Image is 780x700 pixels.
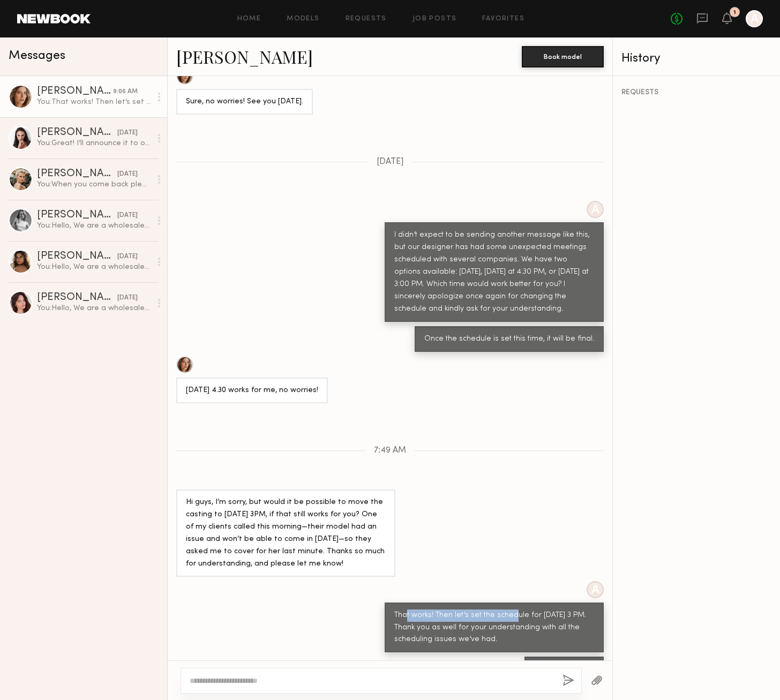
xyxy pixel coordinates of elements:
[37,221,151,231] div: You: Hello, We are a wholesale company that designs and sells women’s apparel. We are currently l...
[37,97,151,107] div: You: That works! Then let’s set the schedule for [DATE] 3 PM. Thank you as well for your understa...
[287,16,319,22] a: Models
[394,229,594,315] div: I didn’t expect to be sending another message like this, but our designer has had some unexpected...
[522,51,604,61] a: Book model
[37,303,151,313] div: You: Hello, We are a wholesale company that designs and sells women’s apparel. We are currently l...
[117,293,138,303] div: [DATE]
[522,46,604,67] button: Book model
[482,16,524,22] a: Favorites
[37,251,117,262] div: [PERSON_NAME]
[117,210,138,221] div: [DATE]
[412,16,457,22] a: Job Posts
[117,169,138,179] div: [DATE]
[186,385,318,397] div: [DATE] 4.30 works for me, no worries!
[37,262,151,272] div: You: Hello, We are a wholesale company that designs and sells women’s apparel. We are currently l...
[186,96,303,108] div: Sure, no worries! See you [DATE].
[37,86,113,97] div: [PERSON_NAME]
[237,16,261,22] a: Home
[37,292,117,303] div: [PERSON_NAME]
[117,252,138,262] div: [DATE]
[37,169,117,179] div: [PERSON_NAME]
[9,50,65,62] span: Messages
[621,52,771,65] div: History
[746,10,763,27] a: A
[733,10,736,16] div: 1
[37,210,117,221] div: [PERSON_NAME]
[374,446,406,455] span: 7:49 AM
[377,157,404,167] span: [DATE]
[394,609,594,646] div: That works! Then let’s set the schedule for [DATE] 3 PM. Thank you as well for your understanding...
[113,87,138,97] div: 9:06 AM
[176,45,313,68] a: [PERSON_NAME]
[37,127,117,138] div: [PERSON_NAME]
[346,16,387,22] a: Requests
[37,138,151,148] div: You: Great! I’ll announce it to our team members, then. See you [DATE] at 5 PM.
[186,496,386,570] div: Hi guys, I’m sorry, but would it be possible to move the casting to [DATE] 3PM, if that still wor...
[37,179,151,190] div: You: When you come back please send us a message to us after that let's make a schedule for casti...
[117,128,138,138] div: [DATE]
[621,89,771,96] div: REQUESTS
[424,333,594,345] div: Once the schedule is set this time, it will be final.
